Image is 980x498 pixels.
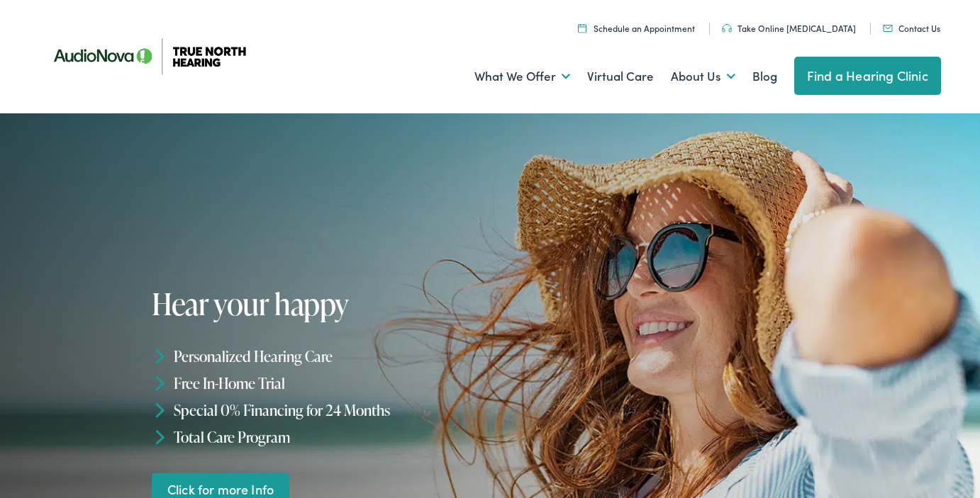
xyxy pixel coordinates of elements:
img: Icon symbolizing a calendar in color code ffb348 [578,23,586,33]
img: Mail icon in color code ffb348, used for communication purposes [883,25,893,32]
a: Contact Us [883,22,940,34]
img: Headphones icon in color code ffb348 [722,24,732,33]
li: Total Care Program [152,423,495,450]
a: Schedule an Appointment [578,22,695,34]
li: Special 0% Financing for 24 Months [152,397,495,424]
li: Free In-Home Trial [152,370,495,397]
a: Blog [752,50,777,103]
li: Personalized Hearing Care [152,343,495,370]
a: Find a Hearing Clinic [794,57,941,95]
a: Take Online [MEDICAL_DATA] [722,22,856,34]
a: Virtual Care [587,50,654,103]
a: About Us [671,50,735,103]
a: What We Offer [474,50,570,103]
h1: Hear your happy [152,288,495,320]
